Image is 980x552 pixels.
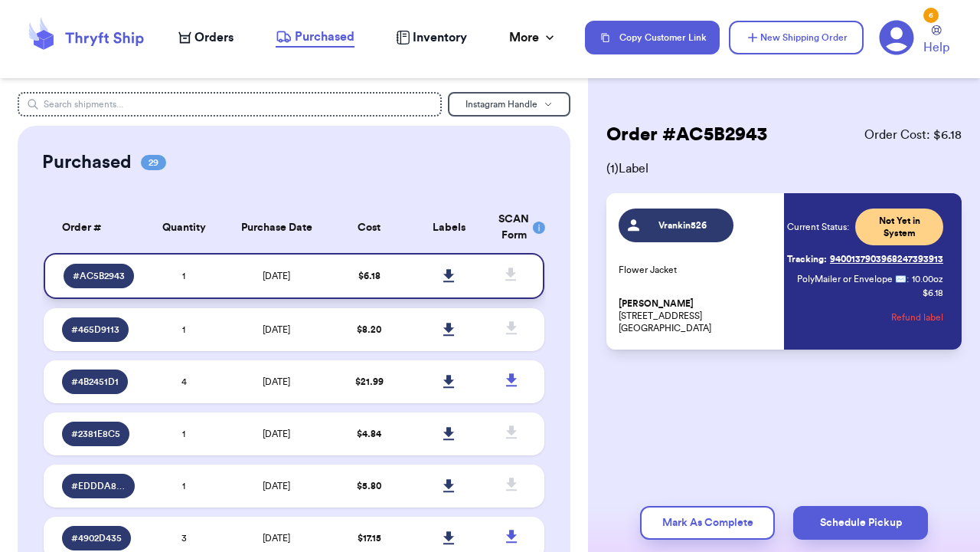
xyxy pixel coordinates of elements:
span: Instagram Handle [465,100,537,109]
span: $ 6.18 [358,271,381,281]
div: 6 [923,8,939,23]
a: Inventory [396,28,467,47]
h2: Purchased [42,150,132,175]
span: Orders [194,28,234,47]
div: More [509,28,557,47]
span: $ 8.20 [357,325,381,334]
th: Order # [44,202,144,253]
span: PolyMailer or Envelope ✉️ [797,274,906,284]
button: Refund label [891,301,943,334]
span: [DATE] [263,377,290,386]
span: # 4902D435 [71,532,122,544]
button: Schedule Pickup [793,506,928,540]
span: [DATE] [263,325,290,334]
span: # AC5B2943 [73,270,125,282]
a: Purchased [276,28,354,48]
span: $ 4.84 [357,429,381,439]
a: Help [923,25,949,57]
p: [STREET_ADDRESS] [GEOGRAPHIC_DATA] [619,297,775,334]
span: # 2381E8C5 [71,428,120,440]
span: [DATE] [263,271,290,281]
span: $ 17.15 [358,534,381,543]
th: Labels [409,202,489,253]
span: Tracking: [787,253,827,265]
span: 4 [181,377,187,386]
span: [DATE] [263,481,290,491]
input: Search shipments... [18,92,442,117]
button: Instagram Handle [448,92,570,117]
span: Purchased [295,28,354,46]
a: 6 [879,20,914,55]
span: 3 [181,534,187,543]
span: Not Yet in System [864,215,934,239]
h2: Order # AC5B2943 [606,123,767,147]
span: [DATE] [263,534,290,543]
div: SCAN Form [498,212,526,244]
span: : [906,273,909,285]
button: New Shipping Order [729,21,864,54]
span: [PERSON_NAME] [619,298,694,310]
span: 1 [182,429,185,439]
p: Flower Jacket [619,264,775,276]
span: 29 [141,155,166,170]
th: Purchase Date [224,202,328,253]
span: Current Status: [787,221,849,233]
span: $ 5.80 [357,481,381,491]
span: Order Cost: $ 6.18 [864,126,962,144]
span: # EDDDA8ED [71,480,126,492]
span: # 4B2451D1 [71,376,119,388]
span: ( 1 ) Label [606,159,962,178]
span: 10.00 oz [912,273,943,285]
th: Quantity [144,202,224,253]
span: # 465D9113 [71,324,119,336]
a: Tracking:9400137903968247393913 [787,247,943,271]
button: Mark As Complete [640,506,775,540]
a: Orders [178,28,234,47]
span: 1 [182,481,185,491]
span: [DATE] [263,429,290,439]
span: Vrankin526 [647,219,720,232]
span: Help [923,38,949,57]
span: 1 [182,271,185,281]
p: $ 6.18 [923,287,943,299]
span: Inventory [413,28,467,47]
span: 1 [182,325,185,334]
th: Cost [329,202,410,253]
span: $ 21.99 [355,377,384,386]
button: Copy Customer Link [585,21,720,54]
